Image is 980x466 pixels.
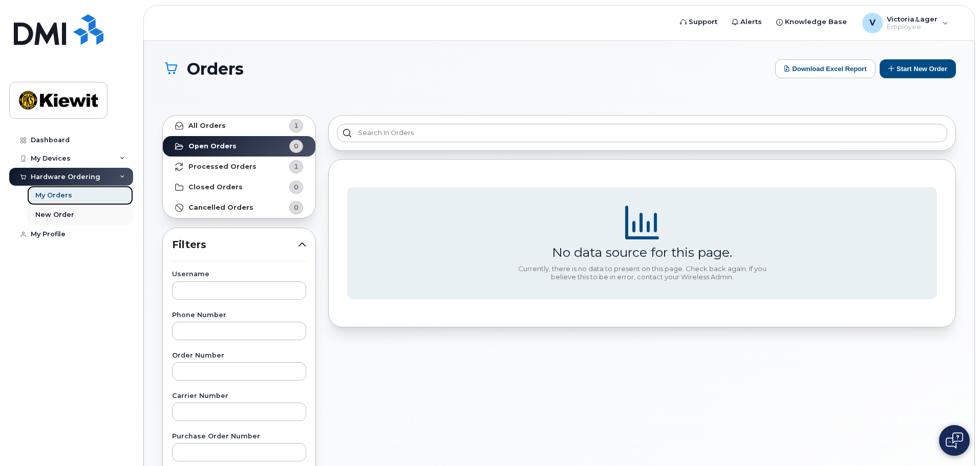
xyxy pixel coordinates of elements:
span: 1 [294,162,299,171]
button: Download Excel Report [775,59,876,78]
span: Filters [172,237,298,252]
span: 0 [294,182,299,192]
strong: All Orders [188,122,226,130]
span: 0 [294,141,299,151]
strong: Cancelled Orders [188,204,253,212]
a: Processed Orders1 [163,157,315,177]
div: No data source for this page. [552,245,732,260]
label: Carrier Number [172,393,306,400]
label: Order Number [172,352,306,359]
span: 0 [294,203,299,212]
input: Search in orders [337,124,947,142]
div: Currently, there is no data to present on this page. Check back again. If you believe this to be ... [514,265,770,281]
button: Start New Order [880,59,956,78]
strong: Open Orders [188,142,237,150]
span: 1 [294,121,299,130]
a: All Orders1 [163,116,315,136]
strong: Closed Orders [188,183,243,191]
label: Phone Number [172,312,306,319]
img: Open chat [946,432,963,449]
label: Username [172,271,306,278]
a: Closed Orders0 [163,177,315,197]
a: Open Orders0 [163,136,315,157]
span: Orders [187,60,244,78]
label: Purchase Order Number [172,433,306,440]
a: Cancelled Orders0 [163,197,315,218]
strong: Processed Orders [188,163,257,171]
